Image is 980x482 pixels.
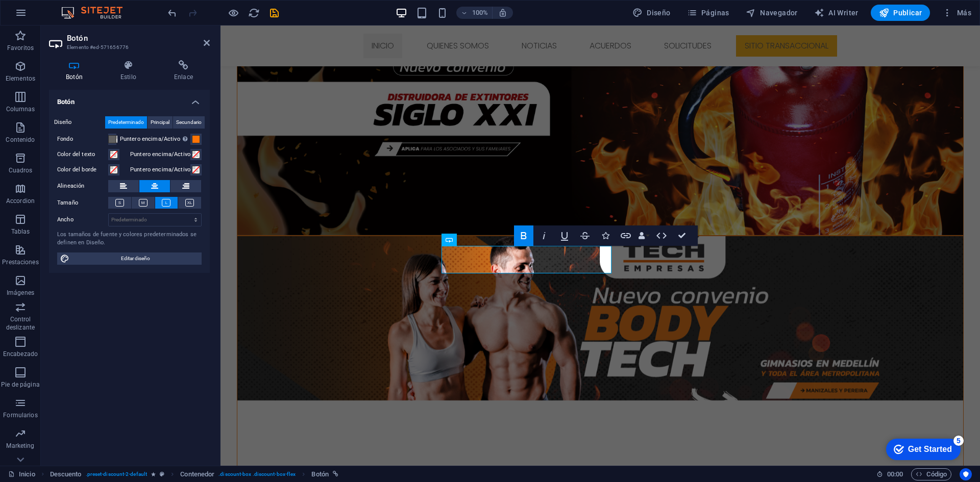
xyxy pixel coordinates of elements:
button: Usercentrics [960,468,972,480]
p: Columnas [6,105,35,113]
span: Editar diseño [72,252,199,265]
button: AI Writer [810,5,863,21]
p: Marketing [6,442,34,450]
h4: Enlace [157,60,210,82]
button: reload [248,7,260,19]
span: Páginas [687,8,729,18]
button: Navegador [742,5,802,21]
button: Código [911,468,951,480]
span: Publicar [879,8,922,18]
label: Color del texto [57,148,108,161]
i: Al redimensionar, ajustar el nivel de zoom automáticamente para ajustarse al dispositivo elegido. [498,8,507,17]
div: Get Started 5 items remaining, 0% complete [8,5,83,27]
label: Tamaño [57,197,108,209]
label: Puntero encima/Activo [130,148,190,161]
button: undo [166,7,178,19]
button: Underline (Ctrl+U) [555,225,574,246]
button: save [268,7,280,19]
button: Páginas [683,5,733,21]
label: Ancho [57,217,108,222]
img: Editor Logo [59,7,135,19]
h4: Botón [49,60,104,82]
span: : [894,470,896,478]
i: El elemento contiene una animación [151,471,156,477]
span: 00 00 [887,468,903,480]
span: Predeterminado [108,116,144,129]
span: Principal [151,116,169,129]
label: Fondo [57,133,108,145]
div: Los tamaños de fuente y colores predeterminados se definen en Diseño. [57,231,202,247]
label: Puntero encima/Activo [130,164,190,176]
span: Secundario [176,116,202,129]
button: Icons [596,225,615,246]
nav: breadcrumb [50,468,338,480]
button: Bold (Ctrl+B) [514,225,533,246]
p: Formularios [3,411,37,419]
i: Este elemento está vinculado [333,471,338,477]
h3: Elemento #ed-571656776 [67,43,189,52]
a: Haz clic para cancelar la selección y doble clic para abrir páginas [8,468,35,480]
button: Publicar [871,5,930,21]
p: Cuadros [9,166,33,174]
span: Diseño [632,8,671,18]
button: Diseño [628,5,675,21]
button: Link [616,225,635,246]
span: Código [916,468,947,480]
span: Haz clic para seleccionar y doble clic para editar [50,468,82,480]
i: Este elemento es un preajuste personalizable [160,471,164,477]
label: Color del borde [57,164,108,176]
button: 100% [456,7,493,19]
button: Confirm (Ctrl+⏎) [672,225,692,246]
span: . discount-box .discount-box-flex [218,468,296,480]
p: Accordion [6,197,35,205]
span: AI Writer [814,8,859,18]
button: Predeterminado [105,116,147,129]
p: Pie de página [1,380,39,389]
span: Haz clic para seleccionar y doble clic para editar [311,468,328,480]
h4: Botón [49,90,210,108]
h4: Estilo [104,60,157,82]
h2: Botón [67,34,210,43]
span: Más [942,8,971,18]
p: Contenido [6,136,35,144]
h6: 100% [472,7,488,19]
p: Elementos [6,74,35,83]
button: Data Bindings [636,225,651,246]
p: Tablas [11,227,30,236]
button: Más [938,5,975,21]
p: Prestaciones [2,258,38,266]
label: Diseño [54,116,105,129]
p: Favoritos [7,44,34,52]
h6: Tiempo de la sesión [876,468,903,480]
div: Get Started [30,11,74,20]
button: HTML [652,225,671,246]
span: Navegador [746,8,798,18]
button: Strikethrough [575,225,595,246]
button: Principal [148,116,173,129]
span: . preset-discount-2-default [86,468,147,480]
label: Puntero encima/Activo [120,133,190,145]
label: Alineación [57,180,108,192]
p: Imágenes [7,289,34,297]
button: Editar diseño [57,252,202,265]
div: 5 [76,2,86,12]
i: Guardar (Ctrl+S) [268,7,280,19]
span: Haz clic para seleccionar y doble clic para editar [180,468,214,480]
i: Deshacer: Editar cabecera (Ctrl+Z) [166,7,178,19]
button: Secundario [173,116,205,129]
p: Encabezado [3,350,38,358]
button: Italic (Ctrl+I) [534,225,554,246]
